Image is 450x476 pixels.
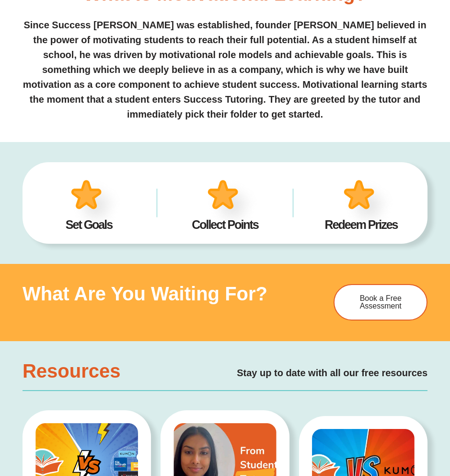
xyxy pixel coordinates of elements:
[35,219,142,231] h4: Set Goals
[402,430,450,476] iframe: Chat Widget
[349,295,412,310] span: Book a Free Assessment
[23,284,324,303] h3: What are you waiting for?
[334,284,427,321] a: Book a Free Assessment
[103,366,427,381] h4: Stay up to date with all our free resources
[23,18,427,122] p: Since Success [PERSON_NAME] was established, founder [PERSON_NAME] believed in the power of motiv...
[308,219,415,231] h4: Redeem Prizes
[23,361,94,381] h3: Resources
[172,219,278,231] h2: Collect Points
